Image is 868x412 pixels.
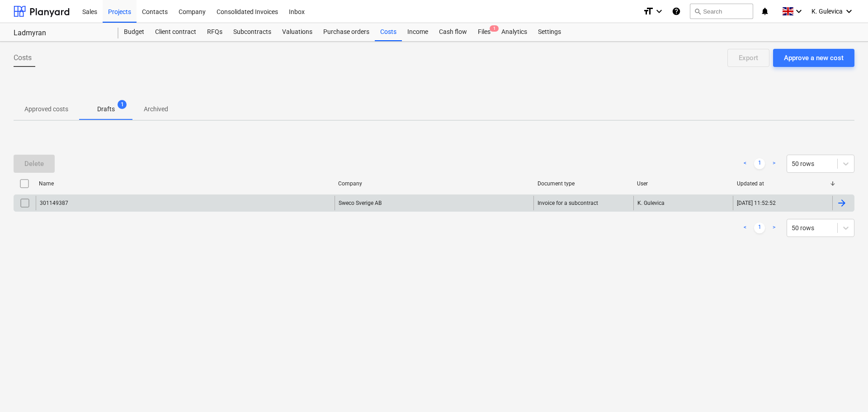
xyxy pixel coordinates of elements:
[784,52,844,64] div: Approve a new cost
[740,223,750,233] a: Previous page
[375,23,402,41] a: Costs
[97,104,115,114] p: Drafts
[318,23,375,41] a: Purchase orders
[472,23,496,41] div: Files
[633,196,733,210] div: K. Gulevica
[490,25,499,32] span: 1
[496,23,533,41] a: Analytics
[39,180,331,187] div: Name
[402,23,434,41] a: Income
[769,158,779,169] a: Next page
[24,104,68,114] p: Approved costs
[538,180,630,187] div: Document type
[228,23,277,41] a: Subcontracts
[538,200,598,206] div: Invoice for a subcontract
[769,223,779,233] a: Next page
[118,100,127,109] span: 1
[823,369,868,412] iframe: Chat Widget
[754,223,765,233] a: Page 1 is your current page
[40,200,68,206] div: 301149387
[740,158,750,169] a: Previous page
[14,28,108,38] div: Ladmyran
[338,180,530,187] div: Company
[277,23,318,41] a: Valuations
[14,52,32,63] span: Costs
[118,23,150,41] a: Budget
[637,180,730,187] div: User
[202,23,228,41] a: RFQs
[773,49,854,67] button: Approve a new cost
[150,23,202,41] a: Client contract
[144,104,168,114] p: Archived
[434,23,472,41] a: Cash flow
[335,196,534,210] div: Sweco Sverige AB
[737,180,830,187] div: Updated at
[737,200,776,206] div: [DATE] 11:52:52
[533,23,566,41] a: Settings
[754,158,765,169] a: Page 1 is your current page
[472,23,496,41] a: Files1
